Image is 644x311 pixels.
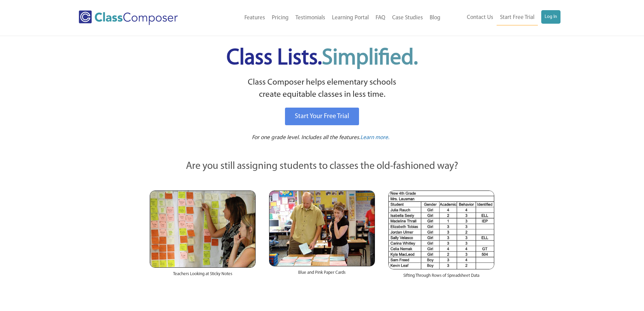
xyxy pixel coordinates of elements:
nav: Header Menu [206,10,444,25]
img: Class Composer [79,10,178,25]
a: Start Your Free Trial [285,108,359,125]
p: Class Composer helps elementary schools create equitable classes in less time. [149,76,496,101]
a: Testimonials [292,10,329,25]
img: Teachers Looking at Sticky Notes [150,191,256,268]
p: Are you still assigning students to classes the old-fashioned way? [150,159,495,174]
span: For one grade level. Includes all the features. [252,135,360,140]
div: Sifting Through Rows of Spreadsheet Data [388,269,494,286]
span: Class Lists. [226,47,418,69]
a: FAQ [372,10,389,25]
span: Simplified. [322,47,418,69]
a: Learning Portal [329,10,372,25]
a: Contact Us [463,10,497,25]
span: Learn more. [360,135,389,140]
img: Blue and Pink Paper Cards [269,191,375,266]
a: Blog [426,10,444,25]
img: Spreadsheets [388,191,494,269]
a: Case Studies [389,10,426,25]
a: Features [241,10,268,25]
span: Start Your Free Trial [295,113,349,120]
a: Log In [541,10,560,24]
a: Start Free Trial [497,10,538,25]
div: Teachers Looking at Sticky Notes [150,268,256,284]
div: Blue and Pink Paper Cards [269,266,375,283]
nav: Header Menu [444,10,560,25]
a: Pricing [268,10,292,25]
a: Learn more. [360,134,389,142]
